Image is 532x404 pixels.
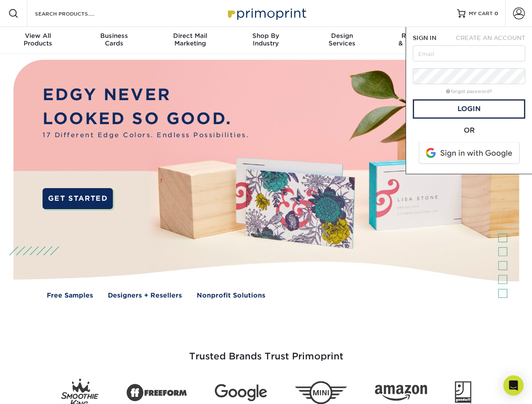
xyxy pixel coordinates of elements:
a: Direct MailMarketing [152,27,228,54]
span: Direct Mail [152,32,228,40]
span: 17 Different Edge Colors. Endless Possibilities. [43,130,249,140]
div: & Templates [380,32,456,47]
p: EDGY NEVER [43,83,249,107]
img: Amazon [375,385,427,401]
a: Nonprofit Solutions [197,291,265,300]
a: BusinessCards [76,27,152,54]
span: Business [76,32,152,40]
div: OR [413,125,525,136]
span: CREATE AN ACCOUNT [456,35,525,41]
iframe: Google Customer Reviews [2,378,72,401]
span: 0 [495,11,498,16]
div: Open Intercom Messenger [503,375,524,396]
div: Industry [228,32,304,47]
a: GET STARTED [43,188,113,209]
div: Marketing [152,32,228,47]
span: MY CART [469,10,493,17]
h3: Trusted Brands Trust Primoprint [20,331,513,372]
div: Services [304,32,380,47]
p: LOOKED SO GOOD. [43,107,249,131]
span: Shop By [228,32,304,40]
span: Design [304,32,380,40]
a: Shop ByIndustry [228,27,304,54]
a: Login [413,99,525,119]
span: SIGN IN [413,35,436,41]
input: SEARCH PRODUCTS..... [34,8,116,19]
a: forgot password? [446,89,492,94]
a: DesignServices [304,27,380,54]
a: Free Samples [47,291,93,300]
a: Resources& Templates [380,27,456,54]
img: Google [215,384,267,401]
img: Primoprint [224,4,308,22]
input: Email [413,45,525,61]
div: Cards [76,32,152,47]
span: Resources [380,32,456,40]
img: Goodwill [455,381,471,404]
a: Designers + Resellers [108,291,182,300]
